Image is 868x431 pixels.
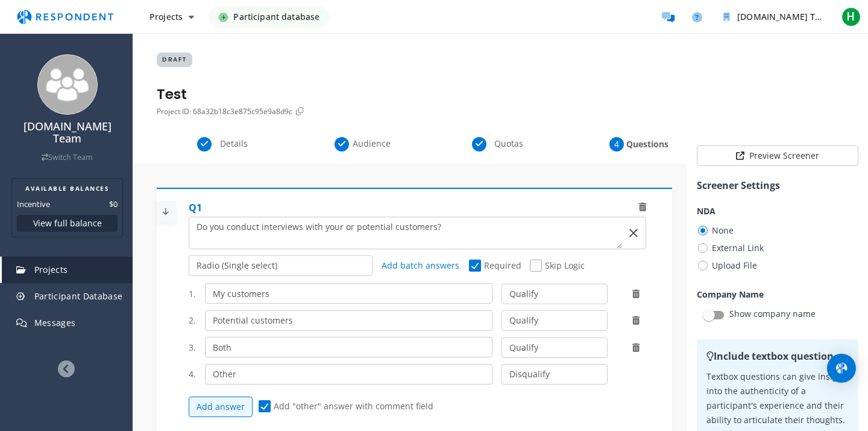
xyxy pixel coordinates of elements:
[11,178,123,237] section: Balance summary
[625,224,642,242] button: Clear Input
[737,11,833,22] span: [DOMAIN_NAME] Team
[706,369,849,427] p: Textbox questions can give insight into the authenticity of a participant's experience and their ...
[469,260,521,274] span: Required
[149,11,183,22] span: Projects
[157,53,192,67] span: DRAFT
[697,205,858,217] h1: NDA
[697,288,858,301] h1: Company Name
[189,314,196,327] span: 2.
[626,138,666,150] span: Questions
[729,307,816,321] p: Show company name
[34,264,68,275] span: Projects
[17,198,50,210] dt: Incentive
[697,178,858,193] h1: Screener Settings
[189,368,196,380] span: 4.
[189,201,202,215] div: Q1
[17,215,118,232] button: View full balance
[841,7,861,27] span: H
[157,137,294,152] div: Details
[685,5,709,29] a: Help and support
[489,138,529,150] span: Quotas
[233,6,319,28] span: Participant database
[714,6,834,28] button: Prelaunch.com Team
[109,198,118,210] dd: $0
[827,354,856,383] div: Open Intercom Messenger
[432,137,569,152] div: Quotas
[37,54,98,115] img: team_avatar_256.png
[140,6,204,28] button: Projects
[382,260,460,272] a: Add batch answers
[697,258,757,273] span: Upload File
[530,260,585,274] span: Skip Logic
[697,145,858,166] button: Preview Screener
[294,137,432,152] div: Audience
[382,260,459,271] span: Add batch answers
[569,137,706,152] div: Questions
[10,5,121,28] img: respondent-logo.png
[17,184,118,193] h2: AVAILABLE BALANCES
[839,6,863,28] button: H
[205,337,493,357] input: Answer
[697,223,734,238] span: None
[706,349,849,363] h2: Include textbox question
[656,5,680,29] a: Message participants
[157,86,306,103] h1: Test
[189,288,196,300] span: 1.
[205,283,493,304] input: Answer
[209,6,329,28] a: Participant database
[157,106,292,117] span: Project ID: 68a32b18c3e875c95e9a8d9c
[214,138,254,150] span: Details
[205,364,493,385] input: Answer
[205,310,493,331] input: Answer
[34,317,76,328] span: Messages
[697,241,764,255] span: External Link
[34,290,123,302] span: Participant Database
[351,138,391,150] span: Audience
[8,121,127,145] h4: [DOMAIN_NAME] Team
[189,397,253,417] button: Add answer
[189,342,196,354] span: 3.
[259,400,433,415] span: Add "other" answer with comment field
[189,217,622,249] textarea: Which of the following categories best describes your firm's total assets under management (AUM)?
[42,152,93,162] a: Switch Team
